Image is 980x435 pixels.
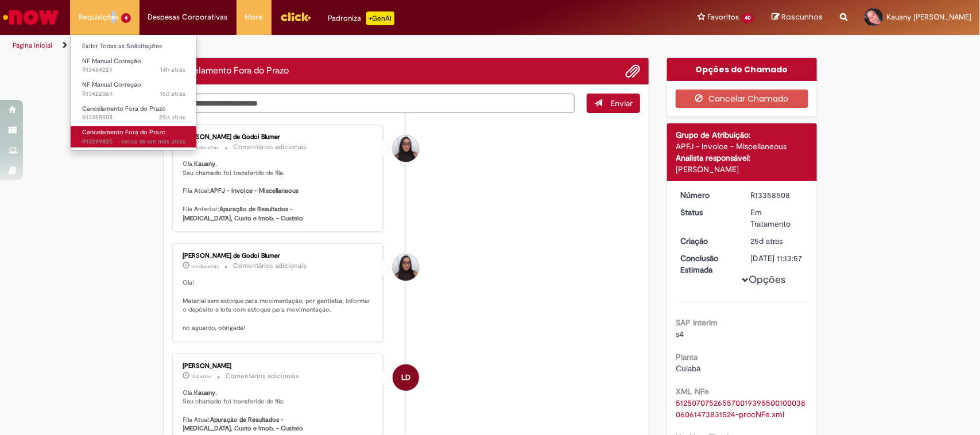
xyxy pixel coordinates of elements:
time: 15/08/2025 19:37:48 [160,90,185,98]
button: Adicionar anexos [625,64,640,79]
div: [PERSON_NAME] de Godoi Blumer [183,134,374,141]
span: Requisições [79,11,119,23]
div: Maisa Franco De Godoi Blumer [393,254,419,281]
time: 06/08/2025 10:13:54 [159,113,185,122]
textarea: Digite sua mensagem aqui... [172,94,575,114]
a: Download de 51250707526557001939550010003806061473831524-procNFe.xml [676,398,805,420]
span: R13464229 [82,65,185,75]
div: Maisa Franco De Godoi Blumer [393,135,419,162]
img: click_logo_yellow_360x200.png [280,8,311,25]
time: 29/08/2025 11:18:47 [192,263,219,270]
div: [PERSON_NAME] [183,363,374,370]
span: More [245,11,263,23]
b: Kauany [195,389,216,397]
span: Kauany [PERSON_NAME] [886,12,971,22]
span: 4 [121,13,131,23]
b: Apuração de Resultados - [MEDICAL_DATA], Custo e Imob. - Custeio [183,415,304,433]
button: Enviar [587,94,640,113]
dt: Conclusão Estimada [672,253,742,275]
small: Comentários adicionais [234,142,307,152]
b: Planta [676,352,698,362]
p: Olá! Material sem estoque para movimentação, por gentielza, informar o depósito e lote com estoqu... [183,278,374,332]
span: 40 [741,13,754,23]
a: Rascunhos [772,12,823,23]
span: Cancelamento Fora do Prazo [82,104,166,113]
span: Cuiabá [676,363,700,374]
div: [PERSON_NAME] [676,164,808,175]
button: Cancelar Chamado [676,90,808,108]
ul: Trilhas de página [9,35,645,56]
span: NF Manual Correção [82,80,141,89]
time: 18/08/2025 15:28:07 [192,373,212,380]
time: 16/07/2025 16:24:52 [121,137,185,146]
small: Comentários adicionais [226,371,300,381]
span: um dia atrás [192,263,219,270]
div: Larissa Davide [393,364,419,391]
span: R13422069 [82,90,185,99]
a: Aberto R13358508 : Cancelamento Fora do Prazo [71,103,197,124]
dt: Criação [672,235,742,247]
h2: Cancelamento Fora do Prazo Histórico de tíquete [172,66,289,76]
span: 25d atrás [159,113,185,122]
span: R13358508 [82,113,185,122]
a: Aberto R13299825 : Cancelamento Fora do Prazo [71,126,197,147]
div: [PERSON_NAME] de Godoi Blumer [183,253,374,259]
time: 06/08/2025 10:13:53 [751,236,783,246]
span: Favoritos [707,11,739,23]
a: Exibir Todas as Solicitações [71,40,197,53]
span: cerca de um mês atrás [121,137,185,146]
div: APFJ - Invoice - Miscellaneous [676,141,808,152]
span: NF Manual Correção [82,57,141,65]
p: +GenAi [366,11,394,25]
a: Aberto R13422069 : NF Manual Correção [71,79,197,100]
div: [DATE] 11:13:57 [751,253,804,264]
a: Aberto R13464229 : NF Manual Correção [71,55,197,76]
span: Enviar [610,98,633,108]
time: 29/08/2025 21:36:25 [160,65,185,74]
dt: Número [672,189,742,201]
b: Apuração de Resultados - [MEDICAL_DATA], Custo e Imob. - Custeio [183,205,304,223]
div: Grupo de Atribuição: [676,129,808,141]
a: Página inicial [13,41,52,50]
span: Cancelamento Fora do Prazo [82,128,166,137]
span: R13299825 [82,137,185,146]
ul: Requisições [70,34,197,151]
small: Comentários adicionais [234,261,307,271]
span: 25d atrás [751,236,783,246]
span: Despesas Corporativas [148,11,228,23]
b: Kauany [195,160,216,168]
div: Em Tratamento [751,207,804,230]
b: APFJ - Invoice - Miscellaneous [211,187,299,195]
span: 12d atrás [192,373,212,380]
b: SAP Interim [676,317,718,328]
div: Opções do Chamado [667,58,817,81]
span: LD [401,364,410,391]
span: s4 [676,329,684,339]
span: Rascunhos [781,11,823,22]
span: 14h atrás [160,65,185,74]
b: XML NFe [676,386,709,397]
time: 29/08/2025 11:19:11 [192,144,219,151]
p: Olá, , Seu chamado foi transferido de fila. Fila Atual: Fila Anterior: [183,160,374,223]
img: ServiceNow [1,6,60,29]
span: um dia atrás [192,144,219,151]
dt: Status [672,207,742,218]
div: Padroniza [328,11,394,25]
div: 06/08/2025 10:13:53 [751,235,804,247]
div: R13358508 [751,189,804,201]
span: 15d atrás [160,90,185,98]
div: Analista responsável: [676,152,808,164]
